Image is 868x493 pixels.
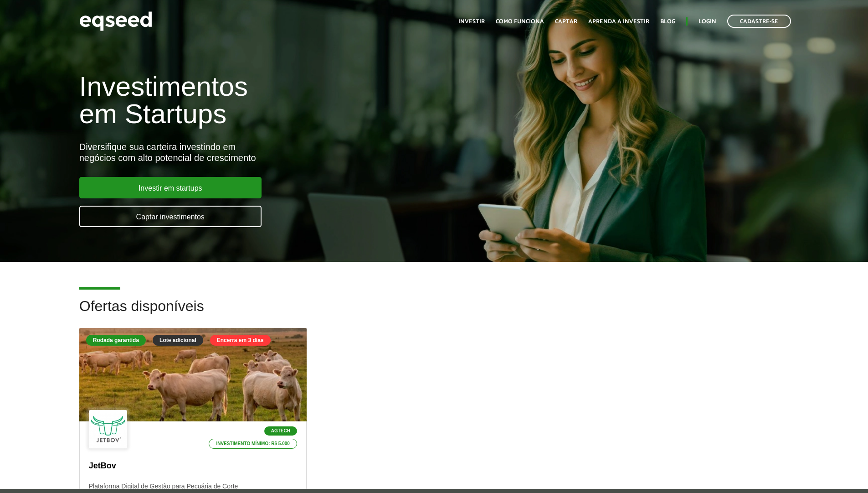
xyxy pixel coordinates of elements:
[79,141,500,163] div: Diversifique sua carteira investindo em negócios com alto potencial de crescimento
[79,9,152,33] img: EqSeed
[555,19,577,25] a: Captar
[699,19,716,25] a: Login
[588,19,649,25] a: Aprenda a investir
[209,439,297,449] p: Investimento mínimo: R$ 5.000
[727,15,791,28] a: Cadastre-se
[210,335,271,346] div: Encerra em 3 dias
[79,298,789,328] h2: Ofertas disponíveis
[86,335,146,346] div: Rodada garantida
[79,177,262,198] a: Investir em startups
[79,73,500,128] h1: Investimentos em Startups
[660,19,675,25] a: Blog
[458,19,485,25] a: Investir
[264,426,297,436] p: Agtech
[79,206,262,227] a: Captar investimentos
[153,335,203,346] div: Lote adicional
[496,19,544,25] a: Como funciona
[89,461,297,471] p: JetBov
